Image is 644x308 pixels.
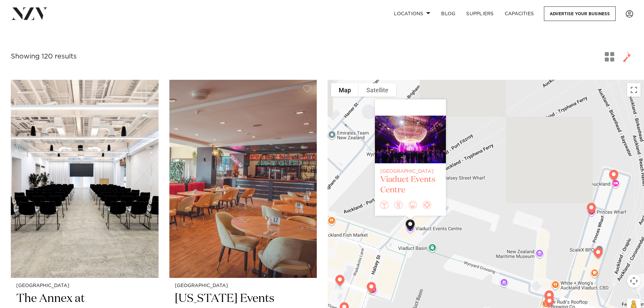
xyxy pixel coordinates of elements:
button: Toggle fullscreen view [627,83,641,97]
button: Show satellite imagery [359,83,396,97]
img: nzv-logo.png [11,7,48,20]
button: Map camera controls [627,274,641,288]
button: Show street map [331,83,359,97]
a: SUPPLIERS [461,6,499,21]
img: Dining area at Texas Events in Auckland [169,80,317,278]
a: [GEOGRAPHIC_DATA] Viaduct Events Centre [375,116,446,201]
div: Viaduct Events Centre [380,174,440,195]
small: [GEOGRAPHIC_DATA] [175,283,312,288]
div: Showing 120 results [11,51,77,62]
small: [GEOGRAPHIC_DATA] [16,283,153,288]
div: [GEOGRAPHIC_DATA] [380,169,440,174]
a: BLOG [436,6,461,21]
a: Advertise your business [544,6,616,21]
a: Locations [388,6,436,21]
a: Capacities [499,6,540,21]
